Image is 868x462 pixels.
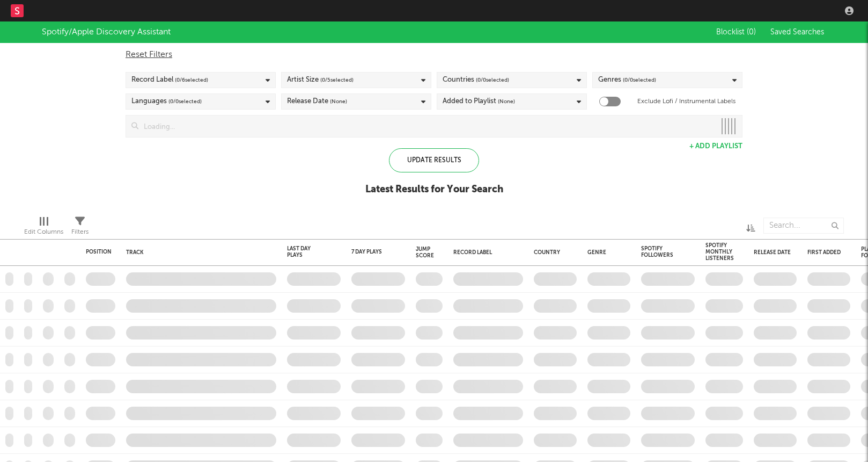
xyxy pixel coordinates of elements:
div: Jump Score [416,246,434,259]
span: ( 0 ) [747,28,756,36]
div: Countries [443,74,509,86]
span: Blocklist [716,28,756,36]
div: Spotify Monthly Listeners [705,242,734,262]
div: Record Label [131,74,208,86]
div: Artist Size [287,74,354,86]
div: Reset Filters [126,48,742,61]
div: Genres [598,74,656,86]
div: Track [126,249,271,256]
div: Spotify/Apple Discovery Assistant [42,26,171,39]
div: 7 Day Plays [351,249,389,255]
div: First Added [807,249,845,256]
span: ( 0 / 0 selected) [476,74,509,86]
span: Saved Searches [770,28,826,36]
div: Filters [71,226,89,239]
div: Spotify Followers [641,246,679,258]
div: Country [534,249,571,256]
div: Last Day Plays [287,246,325,258]
span: ( 0 / 5 selected) [320,74,354,86]
span: ( 0 / 0 selected) [168,95,202,108]
div: Latest Results for Your Search [365,183,503,196]
span: (None) [498,95,515,108]
div: Record Label [453,249,518,256]
label: Exclude Lofi / Instrumental Labels [637,95,735,108]
span: (None) [330,95,347,108]
div: Update Results [389,148,479,172]
button: Saved Searches [767,28,826,37]
div: Position [86,249,112,255]
button: + Add Playlist [689,143,742,150]
div: Filters [71,212,89,243]
div: Edit Columns [24,226,63,239]
div: Added to Playlist [443,95,515,108]
div: Genre [587,249,625,256]
input: Search... [763,218,844,234]
div: Edit Columns [24,212,63,243]
input: Loading... [138,115,715,137]
span: ( 0 / 0 selected) [623,74,656,86]
div: Release Date [754,249,791,256]
span: ( 0 / 6 selected) [175,74,208,86]
div: Release Date [287,95,347,108]
div: Languages [131,95,202,108]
